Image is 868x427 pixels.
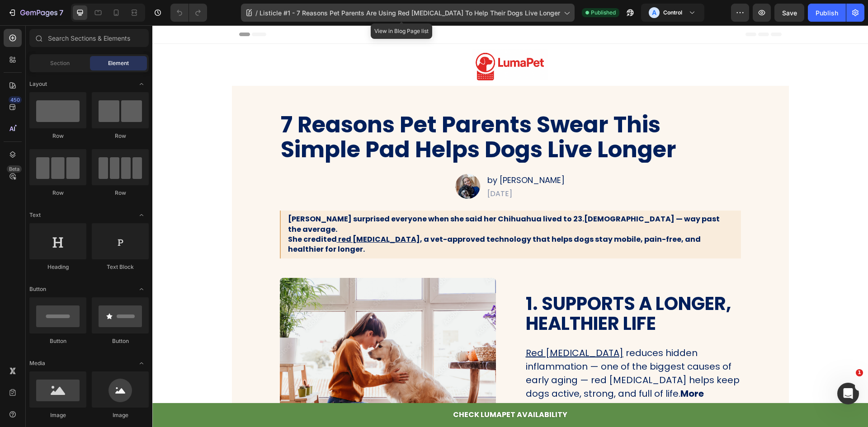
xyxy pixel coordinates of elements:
[774,4,804,22] button: Save
[782,9,797,17] span: Save
[837,383,859,404] iframe: Intercom live chat
[134,282,149,296] span: Toggle open
[29,80,47,88] span: Layout
[92,263,149,271] div: Text Block
[29,337,86,345] div: Button
[170,4,207,22] div: Undo/Redo
[4,4,67,22] button: 7
[29,211,41,219] span: Text
[92,337,149,345] div: Button
[373,321,473,334] a: Red [MEDICAL_DATA]
[7,165,22,173] div: Beta
[856,369,863,376] span: 1
[92,132,149,140] div: Row
[136,188,567,209] strong: [PERSON_NAME] surprised everyone when she said her Chihuahua lived to 23.[DEMOGRAPHIC_DATA] — way...
[50,59,70,67] span: Section
[184,209,268,219] a: red [MEDICAL_DATA]
[127,253,344,405] img: gempages_582691071390122648-aada0078-f3d7-45d0-af56-38e77e8cedd9.png
[92,411,149,419] div: Image
[108,59,129,67] span: Element
[29,411,86,419] div: Image
[320,24,396,55] img: gempages_582691071390122648-42159d3f-9d59-4e2a-9c63-57ca2fda7c8b.png
[29,189,86,197] div: Row
[301,383,415,396] p: CHECK LUMAPET AVAILABILITY
[29,263,86,271] div: Heading
[373,321,471,334] u: Red [MEDICAL_DATA]
[152,25,868,427] iframe: Design area
[255,8,258,18] span: /
[134,356,149,371] span: Toggle open
[373,321,588,389] p: reduces hidden inflammation — one of the biggest causes of early aging — red [MEDICAL_DATA] helps...
[335,149,412,160] p: by [PERSON_NAME]
[29,359,45,367] span: Media
[29,29,149,47] input: Search Sections & Elements
[9,96,22,103] div: 450
[373,268,588,308] p: 1. SUPPORTS A LONGER, HEALTHIER LIFE
[134,77,149,91] span: Toggle open
[134,208,149,222] span: Toggle open
[29,132,86,140] div: Row
[335,164,412,174] p: [DATE]
[808,4,846,22] button: Publish
[29,285,46,293] span: Button
[652,8,656,17] p: A
[92,189,149,197] div: Row
[186,209,268,219] u: red [MEDICAL_DATA]
[591,9,616,17] span: Published
[373,362,552,388] strong: More activity = more years by your side
[663,8,682,17] h3: Control
[816,8,838,18] div: Publish
[259,8,560,18] span: Listicle #1 - 7 Reasons Pet Parents Are Using Red [MEDICAL_DATA] To Help Their Dogs Live Longer
[59,7,63,18] p: 7
[136,189,581,230] p: She credited , a vet-approved technology that helps dogs stay mobile, pain-free, and healthier fo...
[128,87,588,136] p: 7 Reasons Pet Parents Swear This Simple Pad Helps Dogs Live Longer
[641,4,704,22] button: AControl
[303,149,328,174] img: cb85b011-ff65-4053-95af-f24dc6d25103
